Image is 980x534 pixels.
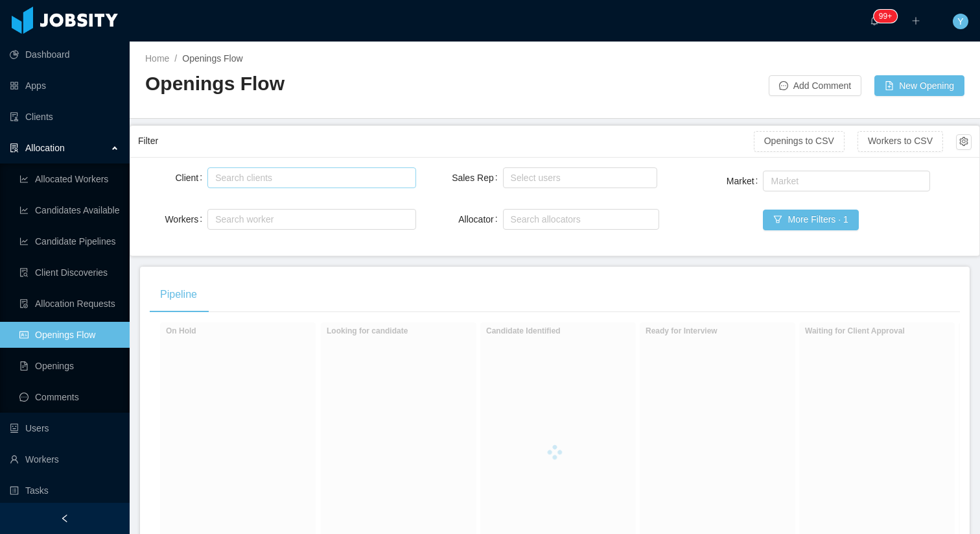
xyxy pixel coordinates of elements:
[150,276,207,313] div: Pipeline
[19,291,119,317] a: icon: file-doneAllocation Requests
[10,73,119,99] a: icon: appstoreApps
[19,353,119,379] a: icon: file-textOpenings
[19,260,119,285] a: icon: file-searchClient Discoveries
[19,322,119,348] a: icon: idcardOpenings Flow
[956,134,972,150] button: icon: setting
[211,212,218,227] input: Workers
[165,214,207,225] label: Workers
[215,171,402,184] div: Search clients
[211,170,218,186] input: Client
[215,213,396,226] div: Search worker
[727,176,764,186] label: Market
[769,75,861,96] button: icon: messageAdd Comment
[174,53,177,64] span: /
[507,212,514,227] input: Allocator
[10,42,119,67] a: icon: pie-chartDashboard
[138,129,754,153] div: Filter
[19,384,119,410] a: icon: messageComments
[874,75,964,96] button: icon: file-addNew Opening
[10,415,119,441] a: icon: robotUsers
[175,173,207,183] label: Client
[957,14,963,29] span: Y
[507,170,514,186] input: Sales Rep
[182,53,242,64] span: Openings Flow
[10,143,19,152] i: icon: solution
[10,446,119,472] a: icon: userWorkers
[19,197,119,223] a: icon: line-chartCandidates Available
[857,131,943,152] button: Workers to CSV
[870,16,879,25] i: icon: bell
[754,131,845,152] button: Openings to CSV
[25,143,65,153] span: Allocation
[19,228,119,254] a: icon: line-chartCandidate Pipelines
[763,210,858,230] button: icon: filterMore Filters · 1
[911,16,920,25] i: icon: plus
[458,214,502,225] label: Allocator
[874,10,897,23] sup: 406
[19,166,119,192] a: icon: line-chartAllocated Workers
[10,104,119,130] a: icon: auditClients
[145,53,169,64] a: Home
[452,173,502,183] label: Sales Rep
[511,171,644,184] div: Select users
[771,175,916,188] div: Market
[10,478,119,504] a: icon: profileTasks
[511,213,646,226] div: Search allocators
[145,71,555,97] h2: Openings Flow
[767,173,774,189] input: Market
